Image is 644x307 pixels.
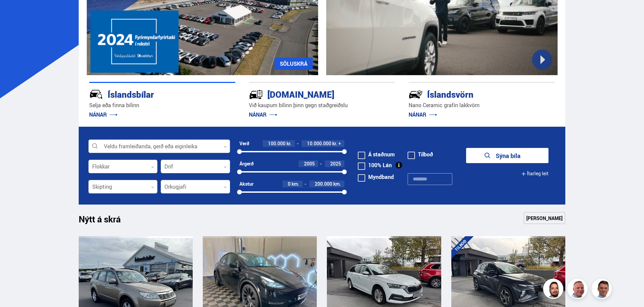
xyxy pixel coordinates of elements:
[409,111,437,118] a: NÁNAR
[358,162,392,168] label: 100% Lán
[332,141,337,146] span: kr.
[409,88,531,100] div: Íslandsvörn
[249,101,395,109] p: Við kaupum bílinn þinn gegn staðgreiðslu
[249,88,371,100] div: [DOMAIN_NAME]
[288,181,291,187] span: 0
[307,140,331,147] span: 10.000.000
[239,161,254,166] div: Árgerð
[274,58,313,70] a: SÖLUSKRÁ
[338,141,341,146] span: +
[249,87,263,101] img: tr5P-W3DuiFaO7aO.svg
[409,87,423,101] img: -Svtn6bYgwAsiwNX.svg
[249,111,277,118] a: NÁNAR
[287,141,292,146] span: kr.
[408,152,433,157] label: Tilboð
[544,280,564,300] img: nhp88E3Fdnt1Opn2.png
[89,101,235,109] p: Selja eða finna bílinn
[568,280,589,300] img: siFngHWaQ9KaOqBr.png
[89,111,118,118] a: NÁNAR
[521,166,548,181] button: Ítarleg leit
[292,181,299,187] span: km.
[79,214,132,228] h1: Nýtt á skrá
[304,160,315,167] span: 2005
[466,148,548,163] button: Sýna bíla
[330,160,341,167] span: 2025
[524,212,565,224] a: [PERSON_NAME]
[333,181,341,187] span: km.
[593,280,613,300] img: FbJEzSuNWCJXmdc-.webp
[409,101,555,109] p: Nano Ceramic grafín lakkvörn
[315,181,332,187] span: 200.000
[239,141,249,146] div: Verð
[239,181,254,187] div: Akstur
[358,152,395,157] label: Á staðnum
[268,140,286,147] span: 100.000
[89,88,212,100] div: Íslandsbílar
[358,174,394,180] label: Myndband
[89,87,103,101] img: JRvxyua_JYH6wB4c.svg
